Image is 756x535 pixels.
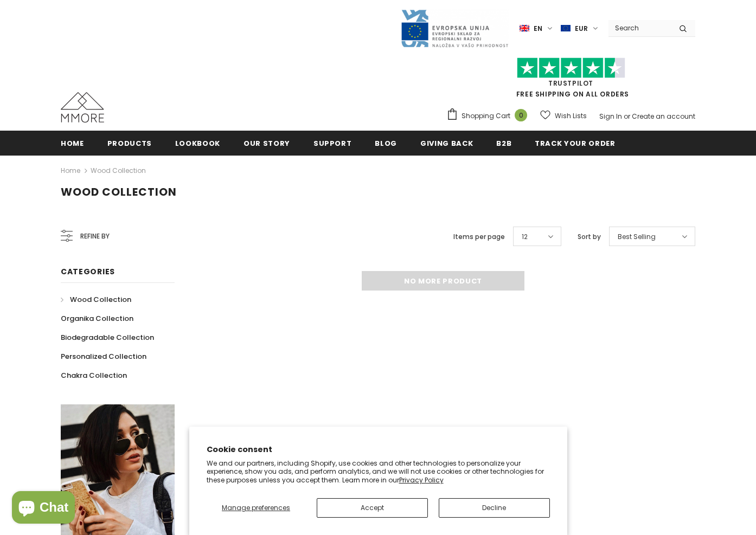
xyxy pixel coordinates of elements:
[61,92,104,123] img: MMORE Cases
[400,23,509,33] a: Javni Razpis
[535,138,615,149] span: Track your order
[61,266,115,277] span: Categories
[80,230,110,242] span: Refine by
[522,231,528,242] span: 12
[61,309,133,328] a: Organika Collection
[375,131,397,155] a: Blog
[446,108,533,124] a: Shopping Cart 0
[446,62,695,99] span: FREE SHIPPING ON ALL ORDERS
[399,475,444,485] a: Privacy Policy
[107,138,152,149] span: Products
[222,503,290,512] span: Manage preferences
[618,231,656,242] span: Best Selling
[400,9,509,48] img: Javni Razpis
[555,111,587,121] span: Wish Lists
[608,20,671,36] input: Search Site
[517,57,625,79] img: Trust Pilot Stars
[439,498,550,518] button: Decline
[70,294,131,305] span: Wood Collection
[599,112,622,121] a: Sign In
[61,184,177,199] span: Wood Collection
[578,231,601,242] label: Sort by
[624,112,630,121] span: or
[207,498,306,518] button: Manage preferences
[515,109,527,121] span: 0
[520,24,529,33] img: i-lang-1.png
[91,166,146,175] a: Wood Collection
[535,131,615,155] a: Track your order
[420,131,473,155] a: Giving back
[534,23,542,34] span: en
[61,290,131,309] a: Wood Collection
[61,164,80,177] a: Home
[9,491,78,526] inbox-online-store-chat: Shopify online store chat
[496,131,511,155] a: B2B
[548,79,593,88] a: Trustpilot
[61,351,146,362] span: Personalized Collection
[175,131,220,155] a: Lookbook
[61,328,154,347] a: Biodegradable Collection
[375,138,397,149] span: Blog
[107,131,152,155] a: Products
[61,332,154,343] span: Biodegradable Collection
[61,131,84,155] a: Home
[244,131,290,155] a: Our Story
[313,131,352,155] a: support
[207,459,550,485] p: We and our partners, including Shopify, use cookies and other technologies to personalize your ex...
[244,138,290,149] span: Our Story
[575,23,588,34] span: EUR
[61,313,133,324] span: Organika Collection
[61,370,127,381] span: Chakra Collection
[61,138,84,149] span: Home
[462,111,510,121] span: Shopping Cart
[313,138,352,149] span: support
[317,498,428,518] button: Accept
[175,138,220,149] span: Lookbook
[453,231,505,242] label: Items per page
[632,112,695,121] a: Create an account
[61,347,146,366] a: Personalized Collection
[61,366,127,385] a: Chakra Collection
[540,106,587,125] a: Wish Lists
[420,138,473,149] span: Giving back
[207,444,550,455] h2: Cookie consent
[496,138,511,149] span: B2B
